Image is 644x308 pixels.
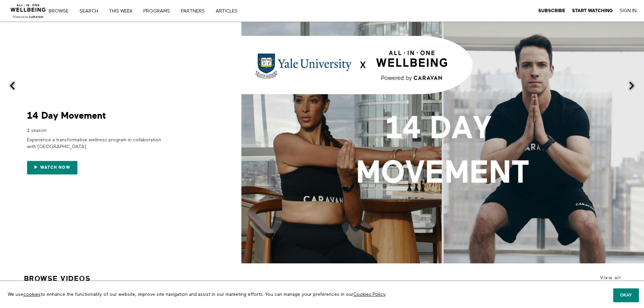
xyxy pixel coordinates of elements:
[106,9,140,14] a: THIS WEEK
[46,9,76,14] a: Browse
[24,271,91,286] a: Browse Videos
[613,288,639,302] button: Okay
[53,7,252,14] nav: Primary
[23,292,41,297] a: cookies
[353,292,385,297] a: Cookies Policy
[620,8,637,14] a: Sign In
[77,9,105,14] a: Search
[538,8,565,14] a: Subscribe
[572,8,613,14] a: Start Watching
[213,9,245,14] a: ARTICLES
[600,275,621,280] a: View all
[572,8,613,13] strong: Start Watching
[538,8,565,13] strong: Subscribe
[3,286,508,303] p: We use to enhance the functionality of our website, improve site navigation and assist in our mar...
[141,9,177,14] a: PROGRAMS
[178,9,212,14] a: PARTNERS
